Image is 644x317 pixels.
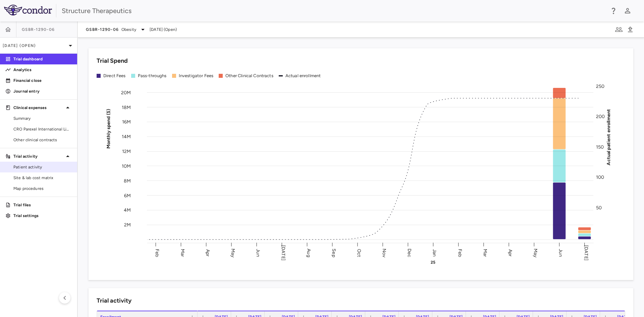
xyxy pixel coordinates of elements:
div: Direct Fees [103,73,126,79]
text: Mar [482,249,488,257]
tspan: 20M [121,90,131,95]
text: Oct [356,249,362,257]
span: [DATE] (Open) [150,27,177,33]
tspan: Monthly spend ($) [106,109,111,149]
tspan: 100 [596,174,604,180]
text: Apr [205,249,211,256]
tspan: 12M [122,149,131,154]
text: Mar [180,249,185,257]
p: Journal entry [13,88,72,94]
p: Analytics [13,67,72,73]
span: Patient activity [13,164,72,170]
text: [DATE] [280,245,286,261]
span: CRO Parexel International Limited [13,126,72,132]
text: [DATE] [583,245,589,261]
text: May [533,248,538,257]
tspan: 6M [124,193,131,198]
span: GSBR-1290-06 [22,27,55,32]
p: [DATE] (Open) [3,43,66,49]
h6: Trial Spend [97,56,128,65]
text: Jun [558,249,563,257]
p: Clinical expenses [13,105,64,111]
span: Obesity [121,27,136,33]
span: Map procedures [13,186,72,192]
tspan: 14M [122,134,131,140]
span: Summary [13,115,72,121]
text: Dec [407,248,412,257]
text: Sep [331,249,337,257]
text: Jan [432,249,437,256]
div: Other Clinical Contracts [225,73,273,79]
text: Nov [381,248,387,257]
text: May [230,248,236,257]
tspan: Actual patient enrollment [606,109,611,165]
tspan: 16M [122,119,131,125]
span: Other clinical contracts [13,137,72,143]
p: Trial files [13,202,72,208]
tspan: 50 [596,205,602,210]
p: Trial dashboard [13,56,72,62]
text: Jun [255,249,261,257]
text: Feb [154,249,160,257]
tspan: 250 [596,84,604,89]
tspan: 10M [122,163,131,169]
tspan: 2M [124,222,131,228]
div: Investigator Fees [179,73,214,79]
tspan: 200 [596,114,605,119]
tspan: 150 [596,144,604,150]
tspan: 18M [122,104,131,110]
text: Aug [306,249,312,257]
div: Pass-throughs [138,73,167,79]
tspan: 8M [124,178,131,183]
text: 25 [431,260,435,265]
text: Feb [457,249,463,257]
span: GSBR-1290-06 [86,27,119,32]
span: Site & lab cost matrix [13,175,72,181]
p: Trial activity [13,153,64,159]
p: Financial close [13,77,72,84]
text: Apr [507,249,513,256]
h6: Trial activity [97,296,131,305]
img: logo-full-SnFGN8VE.png [4,5,52,15]
p: Trial settings [13,213,72,219]
tspan: 4M [124,207,131,213]
div: Structure Therapeutics [62,6,605,16]
div: Actual enrollment [285,73,321,79]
